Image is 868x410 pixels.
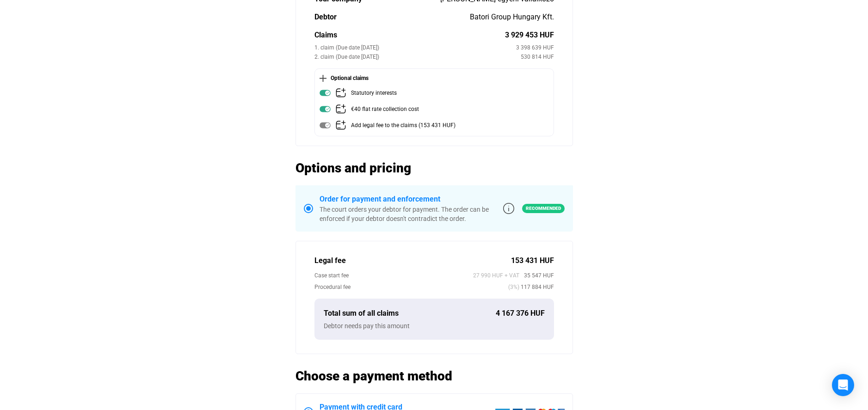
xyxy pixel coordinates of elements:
div: 530 814 HUF [521,52,554,61]
div: Debtor needs pay this amount [324,321,545,330]
div: Open Intercom Messenger [832,374,854,396]
a: info-grey-outlineRecommended [503,203,565,214]
span: 27 990 HUF + VAT [473,271,519,280]
div: Batori Group Hungary Kft. [470,12,554,23]
div: Order for payment and enforcement [320,194,503,205]
img: toggle-on [320,87,331,98]
div: Legal fee [314,255,511,266]
img: plus-black [320,75,326,82]
img: add-claim [335,104,346,115]
div: €40 flat rate collection cost [351,104,419,115]
span: Recommended [522,204,565,213]
img: toggle-on [320,104,331,115]
div: Claims [314,30,505,41]
div: Procedural fee [314,282,508,292]
span: (3%) [508,282,519,292]
img: info-grey-outline [503,203,514,214]
img: toggle-on-disabled [320,120,331,131]
div: Optional claims [320,73,549,83]
div: 1. claim (Due date [DATE]) [314,43,516,52]
div: 4 167 376 HUF [496,308,545,319]
div: Add legal fee to the claims (153 431 HUF) [351,120,456,131]
span: 117 884 HUF [519,282,554,292]
div: 2. claim (Due date [DATE]) [314,52,521,61]
div: Case start fee [314,271,473,280]
h2: Choose a payment method [295,368,573,384]
div: 3 398 639 HUF [516,43,554,52]
div: 3 929 453 HUF [505,30,554,41]
div: The court orders your debtor for payment. The order can be enforced if your debtor doesn't contra... [320,205,503,223]
img: add-claim [335,87,346,98]
div: 153 431 HUF [511,255,554,266]
div: Total sum of all claims [324,308,496,319]
div: Debtor [314,12,470,23]
span: 35 547 HUF [519,271,554,280]
img: add-claim [335,120,346,131]
h2: Options and pricing [295,160,573,176]
div: Statutory interests [351,87,397,99]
